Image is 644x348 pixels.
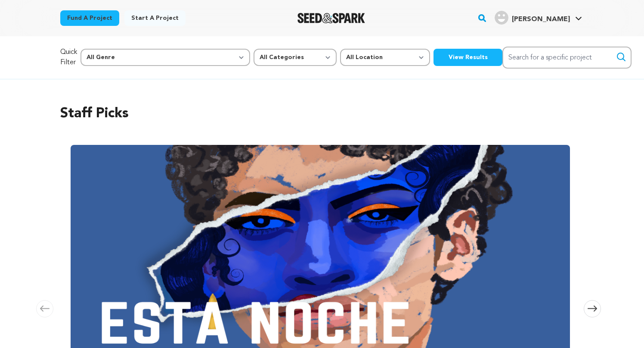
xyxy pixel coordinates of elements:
[502,47,632,69] input: Search for a specific project
[495,11,508,25] img: user.png
[512,16,570,23] span: [PERSON_NAME]
[495,11,570,25] div: Elaine C.'s Profile
[60,103,584,124] h2: Staff Picks
[297,13,365,23] a: Seed&Spark Homepage
[493,9,584,25] a: Elaine C.'s Profile
[60,47,77,68] p: Quick Filter
[124,10,186,26] a: Start a project
[60,10,119,26] a: Fund a project
[297,13,365,23] img: Seed&Spark Logo Dark Mode
[433,49,502,66] button: View Results
[493,9,584,27] span: Elaine C.'s Profile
